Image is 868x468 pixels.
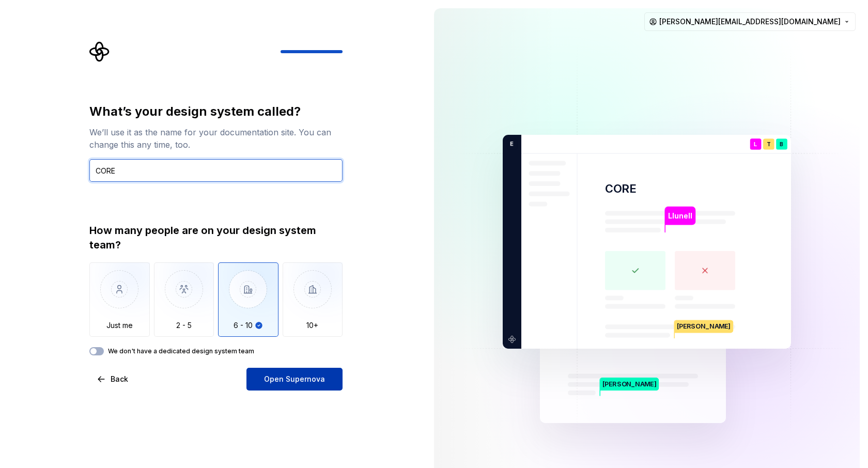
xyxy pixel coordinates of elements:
[89,223,343,252] div: How many people are on your design system team?
[111,374,128,384] span: Back
[89,41,110,62] svg: Supernova Logo
[89,159,343,182] input: Design system name
[89,126,343,151] div: We’ll use it as the name for your documentation site. You can change this any time, too.
[108,347,254,355] label: We don't have a dedicated design system team
[89,368,137,391] button: Back
[605,181,636,196] p: CORE
[506,139,514,149] p: E
[776,138,787,150] div: B
[675,320,733,333] p: [PERSON_NAME]
[89,103,343,120] div: What’s your design system called?
[264,374,325,384] span: Open Supernova
[763,138,774,150] div: T
[246,368,343,391] button: Open Supernova
[644,12,856,31] button: [PERSON_NAME][EMAIL_ADDRESS][DOMAIN_NAME]
[668,210,692,222] p: Llunell
[659,17,841,27] span: [PERSON_NAME][EMAIL_ADDRESS][DOMAIN_NAME]
[754,142,757,147] p: L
